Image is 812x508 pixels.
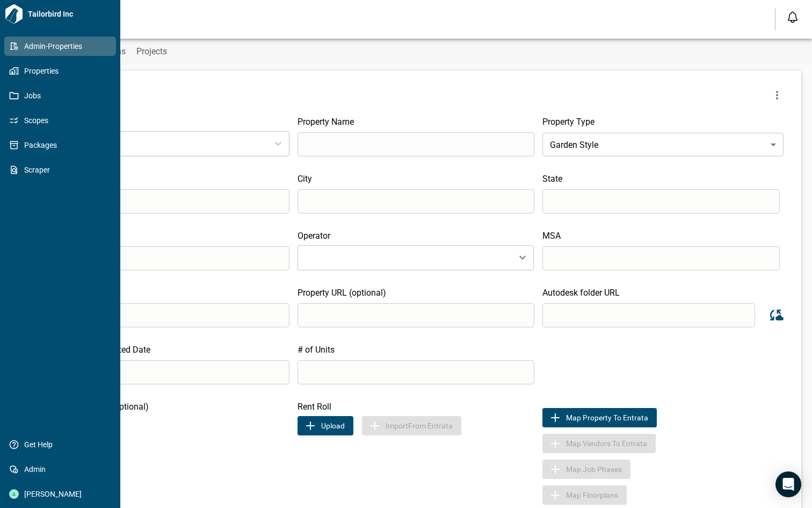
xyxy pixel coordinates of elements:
[19,41,106,52] span: Admin-Properties
[766,84,788,106] button: more
[4,111,116,130] a: Scopes
[542,303,755,327] input: search
[19,164,106,175] span: Scraper
[298,345,335,355] span: # of Units
[298,231,330,241] span: Operator
[542,189,780,213] input: search
[542,130,784,160] div: Garden Style
[52,189,289,213] input: search
[542,288,620,298] span: Autodesk folder URL
[515,250,530,265] button: Open
[784,9,801,26] button: Open notification feed
[298,416,353,435] button: uploadUpload
[542,117,595,127] span: Property Type
[19,66,106,76] span: Properties
[4,86,116,105] a: Jobs
[4,61,116,81] a: Properties
[52,246,289,270] input: search
[4,460,116,479] a: Admin
[763,303,788,327] button: Sync data from Autodesk
[4,135,116,155] a: Packages
[542,231,561,241] span: MSA
[19,464,106,475] span: Admin
[298,303,535,327] input: search
[4,37,116,56] a: Admin-Properties
[19,90,106,101] span: Jobs
[19,140,106,151] span: Packages
[19,489,106,499] span: [PERSON_NAME]
[52,360,289,384] input: search
[775,471,801,497] div: Open Intercom Messenger
[52,303,289,327] input: search
[304,419,317,432] img: upload
[298,189,535,213] input: search
[19,115,106,126] span: Scopes
[4,160,116,180] a: Scraper
[542,174,562,184] span: State
[298,288,386,298] span: Property URL (optional)
[549,411,562,424] img: Map to Entrata
[19,439,106,450] span: Get Help
[298,117,354,127] span: Property Name
[28,39,812,65] div: base tabs
[542,246,780,270] input: search
[136,46,167,57] span: Projects
[298,174,312,184] span: City
[298,132,535,156] input: search
[24,9,116,19] span: Tailorbird Inc
[298,402,331,412] span: Rent Roll
[542,408,657,427] button: Map to EntrataMap Property to Entrata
